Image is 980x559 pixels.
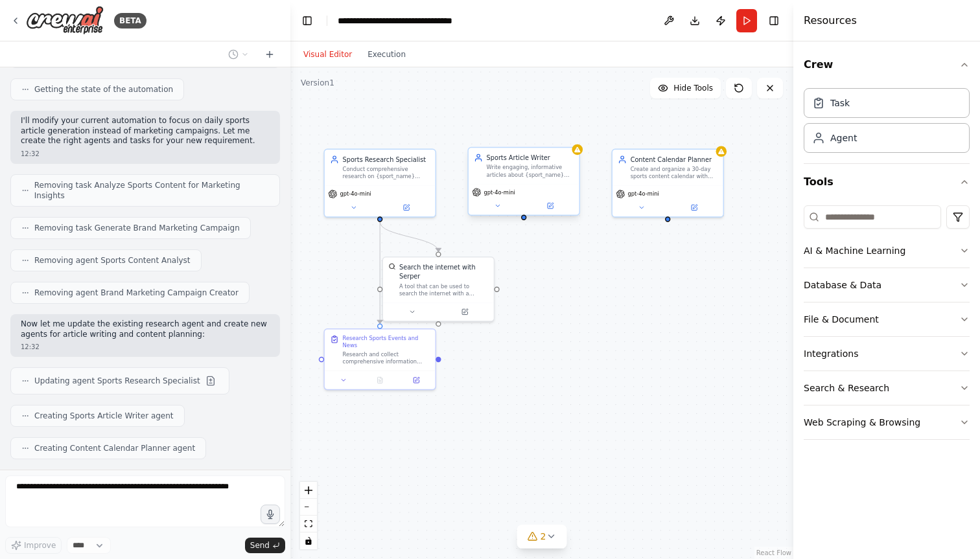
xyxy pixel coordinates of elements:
[439,306,490,317] button: Open in side panel
[114,13,146,29] div: BETA
[34,223,240,233] span: Removing task Generate Brand Marketing Campaign
[399,282,488,297] div: A tool that can be used to search the internet with a search_query. Supports different search typ...
[24,540,56,551] span: Improve
[765,12,783,30] button: Hide right sidebar
[399,263,488,281] div: Search the internet with Serper
[21,342,270,352] div: 12:32
[669,202,719,213] button: Open in side panel
[375,222,384,324] g: Edge from 85f1a751-51ff-4255-962e-34aac930109e to c44b3344-7aa4-4aae-92c7-2a08d1175045
[245,538,285,553] button: Send
[804,268,970,302] button: Database & Data
[34,180,269,201] span: Removing task Analyze Sports Content for Marketing Insights
[250,540,270,551] span: Send
[34,255,191,266] span: Removing agent Sports Content Analyst
[298,12,316,30] button: Hide left sidebar
[484,188,515,196] span: gpt-4o-mini
[300,482,317,549] div: React Flow controls
[343,166,430,180] div: Conduct comprehensive research on {sport_name} including historical background, recent developmen...
[804,164,970,200] button: Tools
[650,78,721,98] button: Hide Tools
[34,376,200,386] span: Updating agent Sports Research Specialist
[631,166,718,180] div: Create and organize a 30-day sports content calendar with diverse sport selections, ensuring vari...
[804,234,970,268] button: AI & Machine Learning
[673,83,713,93] span: Hide Tools
[26,6,104,35] img: Logo
[343,155,430,164] div: Sports Research Specialist
[34,443,195,453] span: Creating Content Calendar Planner agent
[487,154,574,163] div: Sports Article Writer
[300,516,317,532] button: fit view
[830,97,850,109] div: Task
[631,155,718,164] div: Content Calendar Planner
[259,47,280,62] button: Start a new chat
[467,149,579,218] div: Sports Article WriterWrite engaging, informative articles about {sport_name} based on research pr...
[525,200,576,211] button: Open in side panel
[338,14,484,27] nav: breadcrumb
[21,319,270,339] p: Now let me update the existing research agent and create new agents for article writing and conte...
[300,499,317,516] button: zoom out
[804,13,857,29] h4: Resources
[300,482,317,499] button: zoom in
[361,375,399,386] button: No output available
[300,532,317,549] button: toggle interactivity
[804,302,970,336] button: File & Document
[382,257,495,322] div: SerperDevToolSearch the internet with SerperA tool that can be used to search the internet with a...
[804,405,970,439] button: Web Scraping & Browsing
[804,83,970,163] div: Crew
[487,164,574,178] div: Write engaging, informative articles about {sport_name} based on research provided. Create compel...
[375,222,443,252] g: Edge from 85f1a751-51ff-4255-962e-34aac930109e to 5f94014c-bd2c-47d6-8e3b-897d0c0b5a0e
[804,200,970,450] div: Tools
[296,47,360,62] button: Visual Editor
[34,411,174,421] span: Creating Sports Article Writer agent
[804,337,970,371] button: Integrations
[343,351,430,365] div: Research and collect comprehensive information about current and upcoming sports events, breaking...
[301,78,334,88] div: Version 1
[360,47,414,62] button: Execution
[517,525,567,549] button: 2
[261,505,280,524] button: Click to speak your automation idea
[381,202,432,213] button: Open in side panel
[388,263,395,270] img: SerperDevTool
[5,537,62,554] button: Improve
[756,549,791,556] a: React Flow attribution
[323,328,436,390] div: Research Sports Events and NewsResearch and collect comprehensive information about current and u...
[340,190,371,198] span: gpt-4o-mini
[830,131,857,144] div: Agent
[627,190,659,198] span: gpt-4o-mini
[21,116,270,146] p: I'll modify your current automation to focus on daily sports article generation instead of market...
[21,149,270,159] div: 12:32
[223,47,254,62] button: Switch to previous chat
[401,375,432,386] button: Open in side panel
[611,149,723,218] div: Content Calendar PlannerCreate and organize a 30-day sports content calendar with diverse sport s...
[34,288,239,298] span: Removing agent Brand Marketing Campaign Creator
[541,530,546,543] span: 2
[34,84,173,95] span: Getting the state of the automation
[804,47,970,83] button: Crew
[804,371,970,405] button: Search & Research
[323,149,436,218] div: Sports Research SpecialistConduct comprehensive research on {sport_name} including historical bac...
[343,335,430,349] div: Research Sports Events and News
